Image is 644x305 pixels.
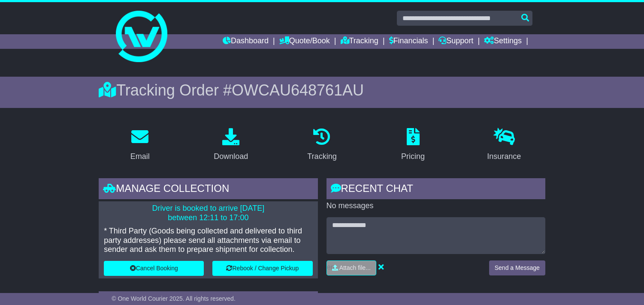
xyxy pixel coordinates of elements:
[125,125,155,165] a: Email
[104,261,204,276] button: Cancel Booking
[302,125,342,165] a: Tracking
[112,295,236,302] span: © One World Courier 2025. All rights reserved.
[327,201,545,211] p: No messages
[279,34,330,49] a: Quote/Book
[487,151,521,162] div: Insurance
[389,34,428,49] a: Financials
[104,204,312,222] p: Driver is booked to arrive [DATE] between 12:11 to 17:00
[396,125,430,165] a: Pricing
[481,125,526,165] a: Insurance
[99,178,317,201] div: Manage collection
[212,261,312,276] button: Rebook / Change Pickup
[327,178,545,201] div: RECENT CHAT
[223,34,269,49] a: Dashboard
[104,227,312,254] p: * Third Party (Goods being collected and delivered to third party addresses) please send all atta...
[438,34,473,49] a: Support
[208,125,254,165] a: Download
[214,151,248,162] div: Download
[401,151,425,162] div: Pricing
[99,81,545,99] div: Tracking Order #
[341,34,378,49] a: Tracking
[307,151,336,162] div: Tracking
[489,260,545,275] button: Send a Message
[232,81,364,99] span: OWCAU648761AU
[484,34,522,49] a: Settings
[130,151,150,162] div: Email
